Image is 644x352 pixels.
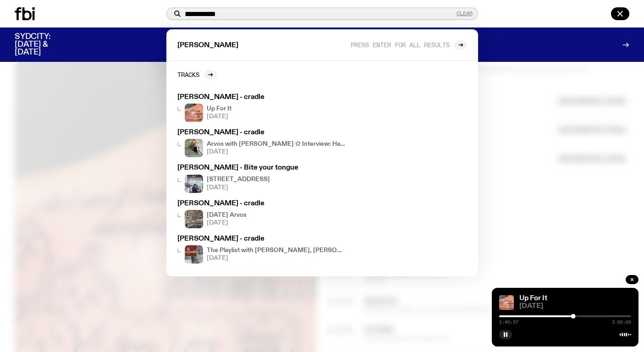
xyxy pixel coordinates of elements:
[351,41,450,48] span: Press enter for all results
[207,212,247,218] h4: [DATE] Arvos
[207,220,247,226] span: [DATE]
[207,176,270,182] h4: [STREET_ADDRESS]
[207,141,346,147] h4: Arvos with [PERSON_NAME] ✩ Interview: Hatchie
[174,232,350,267] a: [PERSON_NAME] - cradleThe Playlist with [PERSON_NAME], [PERSON_NAME], and Raf[DATE]
[177,42,238,49] span: [PERSON_NAME]
[177,165,346,171] h3: [PERSON_NAME] - Bite your tongue
[207,106,231,112] h4: Up For It
[15,33,73,56] h3: SYDCITY: [DATE] & [DATE]
[351,40,467,49] a: Press enter for all results
[207,114,231,120] span: [DATE]
[177,70,217,79] a: Tracks
[519,295,547,302] a: Up For It
[174,197,350,232] a: [PERSON_NAME] - cradleA corner shot of the fbi music library[DATE] Arvos[DATE]
[185,175,203,193] img: Pat sits at a dining table with his profile facing the camera. Rhea sits to his left facing the c...
[519,303,631,310] span: [DATE]
[177,129,346,136] h3: [PERSON_NAME] - cradle
[174,90,350,126] a: [PERSON_NAME] - cradleUp For It[DATE]
[174,126,350,161] a: [PERSON_NAME] - cradleGirl with long hair is sitting back on the ground comfortably Arvos with [P...
[185,210,203,228] img: A corner shot of the fbi music library
[174,161,350,196] a: [PERSON_NAME] - Bite your tonguePat sits at a dining table with his profile facing the camera. Rh...
[499,320,518,324] span: 1:40:57
[185,139,203,157] img: Girl with long hair is sitting back on the ground comfortably
[177,71,199,78] h2: Tracks
[177,236,346,242] h3: [PERSON_NAME] - cradle
[612,320,631,324] span: 3:00:00
[207,149,346,155] span: [DATE]
[177,200,346,207] h3: [PERSON_NAME] - cradle
[207,255,346,261] span: [DATE]
[177,94,346,101] h3: [PERSON_NAME] - cradle
[207,247,346,253] h4: The Playlist with [PERSON_NAME], [PERSON_NAME], and Raf
[457,11,473,16] button: Clear
[207,185,270,191] span: [DATE]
